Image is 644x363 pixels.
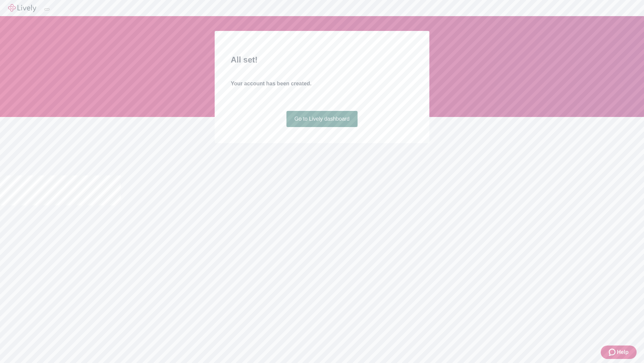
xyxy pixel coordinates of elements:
[601,346,637,359] button: Zendesk support iconHelp
[231,80,413,88] h4: Your account has been created.
[286,111,358,127] a: Go to Lively dashboard
[617,348,629,356] span: Help
[609,348,617,356] svg: Zendesk support icon
[44,8,50,10] button: Log out
[231,54,413,66] h2: All set!
[8,4,36,12] img: Lively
